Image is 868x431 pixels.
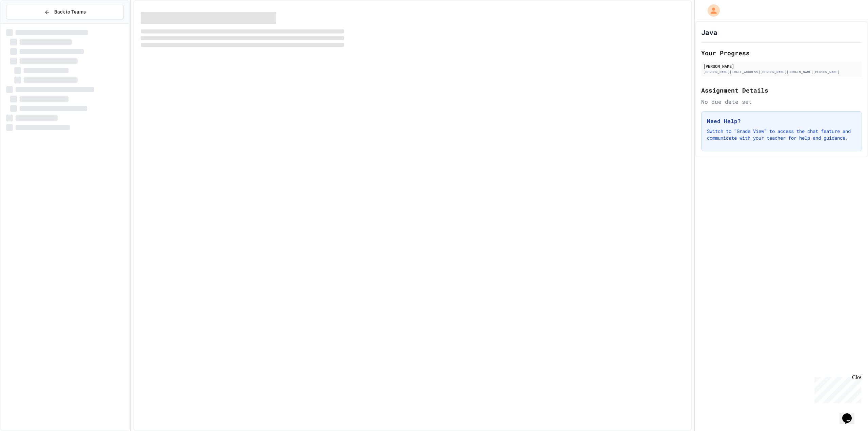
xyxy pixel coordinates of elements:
h1: Java [701,27,717,37]
h2: Your Progress [701,48,862,58]
h3: Need Help? [707,117,856,125]
button: Back to Teams [6,5,124,19]
div: Chat with us now!Close [3,3,47,43]
iframe: chat widget [840,404,861,424]
div: My Account [701,3,722,18]
p: Switch to "Grade View" to access the chat feature and communicate with your teacher for help and ... [707,128,856,141]
div: [PERSON_NAME][EMAIL_ADDRESS][PERSON_NAME][DOMAIN_NAME][PERSON_NAME] [703,70,860,75]
h2: Assignment Details [701,85,862,95]
div: No due date set [701,98,862,106]
iframe: chat widget [812,374,861,403]
span: Back to Teams [54,8,86,16]
div: [PERSON_NAME] [703,63,860,69]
